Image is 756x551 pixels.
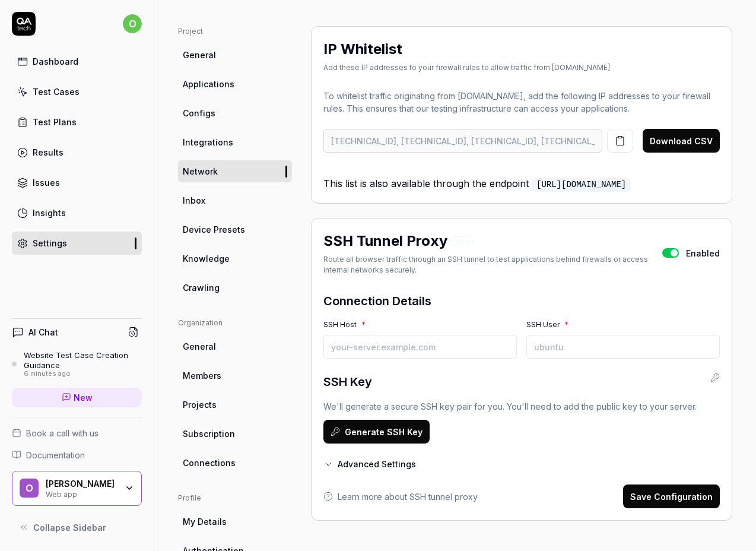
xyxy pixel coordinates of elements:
div: Website Test Case Creation Guidance [24,350,142,370]
a: Test Cases [12,80,142,103]
h3: SSH Key [323,373,372,391]
span: Crawling [183,281,220,294]
button: O[PERSON_NAME]Web app [12,471,142,506]
span: Book a call with us [26,427,99,439]
button: o [123,12,142,36]
span: Device Presets [183,223,245,236]
a: Device Presets [178,218,292,240]
span: Documentation [26,449,85,461]
div: Project [178,26,292,37]
span: Configs [183,107,215,119]
button: Collapse Sidebar [12,515,142,539]
span: Enabled [686,247,720,259]
span: My Details [183,515,227,528]
p: To whitelist traffic originating from [DOMAIN_NAME], add the following IP addresses to your firew... [323,90,720,115]
span: Integrations [183,136,233,148]
div: Issues [33,176,60,189]
div: Insights [33,207,66,219]
a: Connections [178,452,292,474]
a: Settings [12,232,142,255]
div: Route all browser traffic through an SSH tunnel to test applications behind firewalls or access i... [323,254,662,275]
a: Applications [178,73,292,95]
a: Dashboard [12,50,142,73]
a: Issues [12,171,142,194]
h3: Connection Details [323,292,431,310]
a: Results [12,141,142,164]
a: Integrations [178,131,292,153]
a: Learn more about SSH tunnel proxy [338,490,478,503]
span: Applications [183,78,234,90]
span: Network [183,165,218,178]
p: This list is also available through the endpoint [323,167,720,191]
span: O [20,479,39,498]
label: SSH Host [323,319,517,330]
a: Book a call with us [12,427,142,439]
a: [URL][DOMAIN_NAME] [532,178,631,192]
button: Save Configuration [623,484,720,508]
span: General [183,49,216,61]
span: Knowledge [183,252,230,265]
a: Projects [178,394,292,416]
button: Generate SSH Key [323,420,430,444]
input: your-server.example.com [323,335,517,359]
a: Inbox [178,189,292,211]
a: Members [178,365,292,387]
a: New [12,388,142,407]
div: Dashboard [33,55,78,68]
div: Add these IP addresses to your firewall rules to allow traffic from [DOMAIN_NAME] [323,62,610,73]
span: Projects [183,398,217,411]
button: Advanced Settings [323,458,416,470]
div: 6 minutes ago [24,370,142,378]
span: Beta [452,236,473,246]
a: Network [178,160,292,182]
span: Collapse Sidebar [33,521,106,534]
a: My Details [178,511,292,533]
a: Documentation [12,449,142,461]
a: Test Plans [12,110,142,134]
span: Connections [183,457,236,469]
span: Inbox [183,194,205,207]
div: Test Cases [33,85,80,98]
a: General [178,44,292,66]
span: New [74,391,93,404]
span: Subscription [183,427,235,440]
button: Copy [607,129,633,153]
a: Insights [12,201,142,224]
div: Oliver [46,479,117,489]
a: Configs [178,102,292,124]
div: Organization [178,318,292,328]
span: o [123,14,142,33]
div: Web app [46,489,117,498]
h2: IP Whitelist [323,39,402,60]
span: Members [183,369,221,382]
a: Crawling [178,277,292,299]
label: SSH User [526,319,720,330]
a: Website Test Case Creation Guidance6 minutes ago [12,350,142,378]
div: Settings [33,237,67,249]
span: General [183,340,216,353]
a: Subscription [178,423,292,445]
p: We'll generate a secure SSH key pair for you. You'll need to add the public key to your server. [323,400,720,413]
a: General [178,335,292,357]
div: Results [33,146,63,159]
div: Test Plans [33,116,77,128]
input: ubuntu [526,335,720,359]
div: Profile [178,493,292,503]
h2: SSH Tunnel Proxy [323,230,447,252]
button: Download CSV [643,129,720,153]
h4: AI Chat [28,326,58,338]
a: Knowledge [178,248,292,270]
